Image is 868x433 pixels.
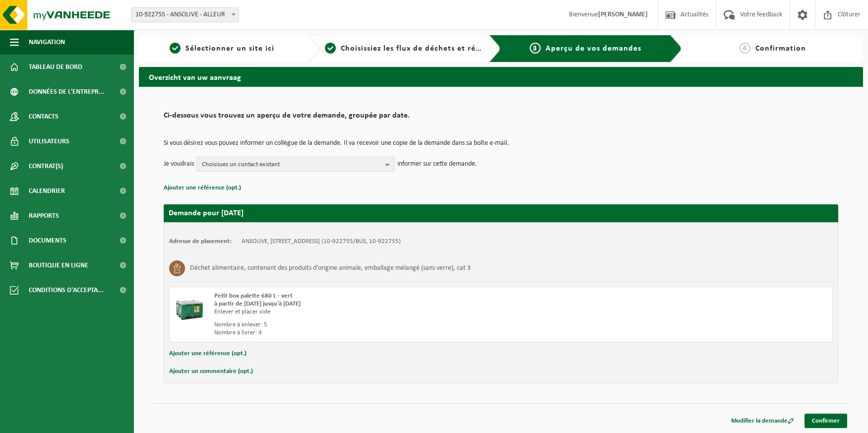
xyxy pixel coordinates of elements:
span: Utilisateurs [29,129,69,154]
span: Choisissiez les flux de déchets et récipients [341,45,506,53]
span: Aperçu de vos demandes [546,45,641,53]
div: Enlever et placer vide [214,308,541,316]
span: Tableau de bord [29,55,82,79]
span: Conditions d'accepta... [29,278,104,303]
span: Choisissez un contact existant [202,157,381,172]
a: 1Sélectionner un site ici [144,43,300,55]
span: Sélectionner un site ici [186,45,274,53]
span: Navigation [29,30,65,55]
span: 3 [530,43,541,54]
button: Ajouter un commentaire (opt.) [169,365,253,378]
td: ANSOLIVE, [STREET_ADDRESS] (10-922755/BUS, 10-922755) [242,238,401,246]
button: Ajouter une référence (opt.) [164,182,241,194]
span: 2 [325,43,336,54]
strong: à partir de [DATE] jusqu'à [DATE] [214,301,301,307]
span: Rapports [29,203,59,228]
div: Nombre à livrer: 4 [214,329,541,337]
h2: Overzicht van uw aanvraag [139,67,863,86]
a: Modifier la demande [724,414,802,428]
button: Ajouter une référence (opt.) [169,347,247,360]
a: Confirmer [805,414,847,428]
p: Si vous désirez vous pouvez informer un collègue de la demande. Il va recevoir une copie de la de... [164,140,838,147]
strong: Adresse de placement: [169,238,232,245]
strong: [PERSON_NAME] [598,11,648,18]
span: 1 [170,43,181,54]
p: informer sur cette demande. [397,157,477,172]
span: Données de l'entrepr... [29,79,105,104]
button: Choisissez un contact existant [196,157,395,172]
p: Je voudrais [164,157,194,172]
img: PB-LB-0680-HPE-GN-01.png [175,292,204,322]
h3: Déchet alimentaire, contenant des produits d'origine animale, emballage mélangé (sans verre), cat 3 [190,260,471,276]
span: Petit box palette 680 L - vert [214,293,293,299]
a: 2Choisissiez les flux de déchets et récipients [325,43,481,55]
span: Calendrier [29,179,65,203]
strong: Demande pour [DATE] [169,209,244,217]
span: Confirmation [755,45,806,53]
h2: Ci-dessous vous trouvez un aperçu de votre demande, groupée par date. [164,112,838,125]
span: Boutique en ligne [29,253,88,278]
span: Contrat(s) [29,154,63,179]
span: 4 [740,43,750,54]
span: Contacts [29,104,59,129]
span: 10-922755 - ANSOLIVE - ALLEUR [131,7,239,22]
span: 10-922755 - ANSOLIVE - ALLEUR [131,8,239,22]
div: Nombre à enlever: 5 [214,321,541,329]
span: Documents [29,228,66,253]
